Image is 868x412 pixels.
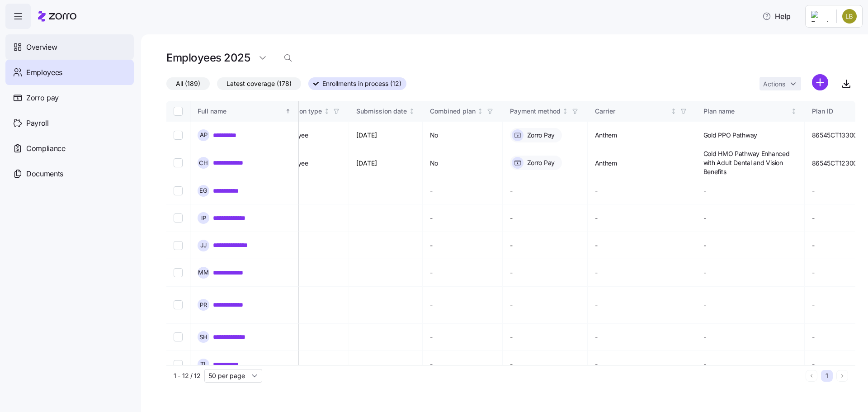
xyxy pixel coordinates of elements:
[503,101,588,122] th: Payment methodNot sorted
[200,361,207,367] span: T L
[5,161,134,186] a: Documents
[703,332,706,341] span: -
[166,51,250,65] h1: Employees 2025
[503,287,588,324] td: -
[527,131,555,140] span: Zorro Pay
[703,131,758,140] span: Gold PPO Pathway
[762,11,791,22] span: Help
[285,108,291,114] div: Sorted ascending
[703,106,789,116] div: Plan name
[409,108,415,114] div: Not sorted
[703,360,706,369] span: -
[174,268,183,277] input: Select record 6
[200,242,207,248] span: J J
[356,106,407,116] div: Submission date
[264,101,349,122] th: Submission typeNot sorted
[423,101,503,122] th: Combined planNot sorted
[176,78,200,90] span: All (189)
[703,186,706,195] span: -
[595,159,617,168] span: Anthem
[562,108,568,114] div: Not sorted
[174,332,183,341] input: Select record 8
[812,131,865,140] span: 86545CT1330024
[703,241,706,250] span: -
[174,360,183,369] input: Select record 9
[174,158,183,167] input: Select record 2
[503,177,588,204] td: -
[174,107,183,116] input: Select all records
[527,158,555,167] span: Zorro Pay
[763,81,785,87] span: Actions
[821,370,833,382] button: 1
[811,11,829,22] img: Employer logo
[703,300,706,309] span: -
[836,370,848,382] button: Next page
[812,268,815,277] span: -
[503,232,588,259] td: -
[198,270,209,275] span: M M
[812,213,815,223] span: -
[430,131,438,140] span: No
[226,78,292,90] span: Latest coverage (178)
[588,101,696,122] th: CarrierNot sorted
[696,101,805,122] th: Plan nameNot sorted
[174,186,183,195] input: Select record 3
[812,300,815,309] span: -
[26,143,66,154] span: Compliance
[174,213,183,223] input: Select record 4
[503,259,588,286] td: -
[595,332,598,341] span: -
[198,106,283,116] div: Full name
[199,188,208,194] span: E G
[503,204,588,232] td: -
[5,136,134,161] a: Compliance
[174,371,201,380] span: 1 - 12 / 12
[322,78,401,90] span: Enrollments in process (12)
[271,159,308,168] span: By employee
[174,241,183,250] input: Select record 5
[595,213,598,223] span: -
[349,122,423,149] td: [DATE]
[174,300,183,309] input: Select record 7
[26,168,63,180] span: Documents
[703,268,706,277] span: -
[791,108,797,114] div: Not sorted
[26,42,57,53] span: Overview
[199,160,208,166] span: C H
[595,360,598,369] span: -
[430,268,433,277] span: -
[430,159,438,168] span: No
[595,106,669,116] div: Carrier
[324,108,330,114] div: Not sorted
[477,108,483,114] div: Not sorted
[430,106,476,116] div: Combined plan
[271,131,308,140] span: By employee
[755,7,798,25] button: Help
[430,241,433,250] span: -
[349,101,423,122] th: Submission dateNot sorted
[430,300,433,309] span: -
[199,334,208,340] span: S H
[349,149,423,177] td: [DATE]
[703,149,797,177] span: Gold HMO Pathway Enhanced with Adult Dental and Vision Benefits
[5,85,134,110] a: Zorro pay
[5,110,134,136] a: Payroll
[430,360,433,369] span: -
[595,300,598,309] span: -
[5,34,134,60] a: Overview
[759,77,801,90] button: Actions
[812,159,865,168] span: 86545CT1230027
[812,241,815,250] span: -
[670,108,677,114] div: Not sorted
[503,351,588,378] td: -
[430,213,433,223] span: -
[430,332,433,341] span: -
[510,106,561,116] div: Payment method
[812,332,815,341] span: -
[503,324,588,351] td: -
[806,370,817,382] button: Previous page
[200,132,208,138] span: A P
[26,67,62,78] span: Employees
[812,360,815,369] span: -
[842,9,857,24] img: 1af8aab67717610295fc0a914effc0fd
